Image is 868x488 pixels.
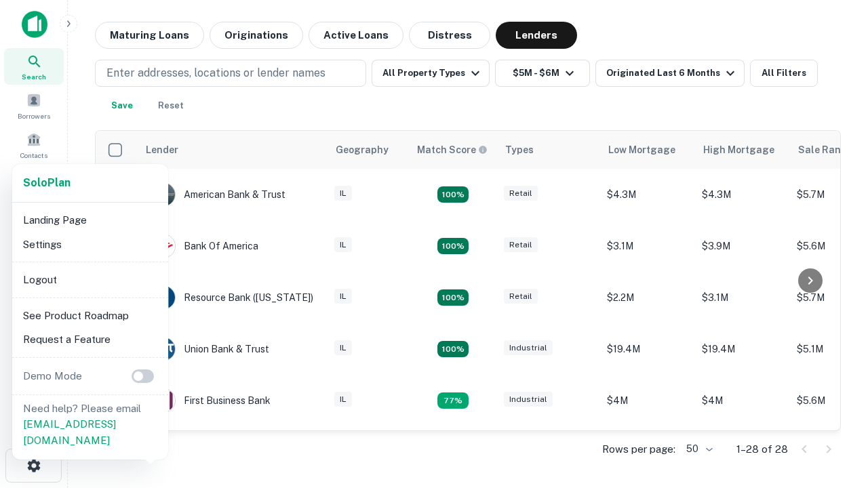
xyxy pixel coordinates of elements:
p: Demo Mode [18,368,87,384]
li: Request a Feature [18,327,163,352]
strong: Solo Plan [23,176,71,189]
a: SoloPlan [23,175,71,191]
li: Logout [18,268,163,292]
iframe: Chat Widget [800,336,868,401]
a: [EMAIL_ADDRESS][DOMAIN_NAME] [23,418,116,446]
li: Landing Page [18,208,163,232]
p: Need help? Please email [23,401,157,449]
li: See Product Roadmap [18,304,163,328]
li: Settings [18,232,163,257]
